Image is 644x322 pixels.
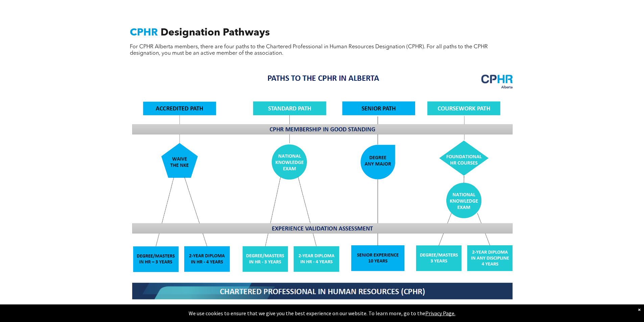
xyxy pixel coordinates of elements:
img: A diagram of paths to the cphr in alberta [126,69,518,304]
span: For CPHR Alberta members, there are four paths to the Chartered Professional in Human Resources D... [130,44,488,56]
a: Privacy Page. [425,310,455,317]
span: Designation Pathways [161,28,270,38]
div: Dismiss notification [638,306,641,313]
span: CPHR [130,28,158,38]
